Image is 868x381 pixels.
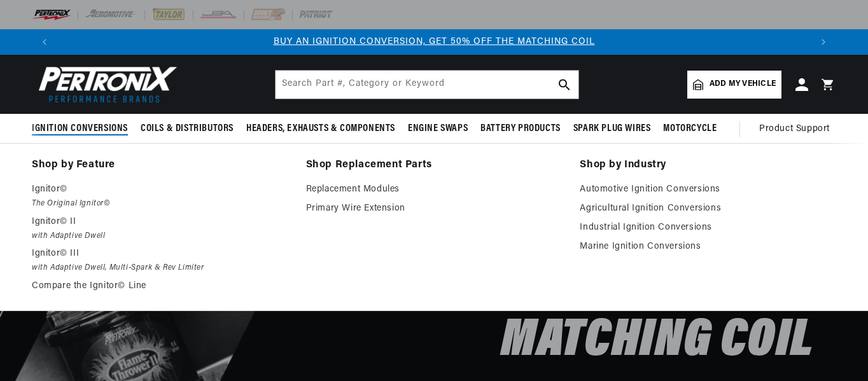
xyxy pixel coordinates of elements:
[32,279,288,294] a: Compare the Ignitor© Line
[32,62,178,106] img: Pertronix
[32,214,288,243] a: Ignitor© II with Adaptive Dwell
[580,182,836,197] a: Automotive Ignition Conversions
[32,197,288,211] em: The Original Ignitor©
[274,37,595,46] a: BUY AN IGNITION CONVERSION, GET 50% OFF THE MATCHING COIL
[141,122,234,135] span: Coils & Distributors
[134,114,240,144] summary: Coils & Distributors
[480,122,561,135] span: Battery Products
[811,29,836,55] button: Translation missing: en.sections.announcements.next_announcement
[474,114,567,144] summary: Battery Products
[32,114,134,144] summary: Ignition Conversions
[580,239,836,254] a: Marine Ignition Conversions
[710,78,776,90] span: Add my vehicle
[663,122,717,135] span: Motorcycle
[580,156,836,174] a: Shop by Industry
[408,122,468,135] span: Engine Swaps
[32,214,288,230] p: Ignitor© II
[240,114,402,144] summary: Headers, Exhausts & Components
[759,114,836,144] summary: Product Support
[32,230,288,243] em: with Adaptive Dwell
[687,71,781,99] a: Add my vehicle
[306,182,563,197] a: Replacement Modules
[306,201,563,216] a: Primary Wire Extension
[32,182,288,211] a: Ignitor© The Original Ignitor©
[246,122,395,135] span: Headers, Exhausts & Components
[580,220,836,235] a: Industrial Ignition Conversions
[32,156,288,174] a: Shop by Feature
[270,181,814,364] h2: Buy an Ignition Conversion, Get 50% off the Matching Coil
[306,156,563,174] a: Shop Replacement Parts
[32,246,288,275] a: Ignitor© III with Adaptive Dwell, Multi-Spark & Rev Limiter
[57,35,811,49] div: 1 of 3
[32,246,288,261] p: Ignitor© III
[402,114,474,144] summary: Engine Swaps
[580,201,836,216] a: Agricultural Ignition Conversions
[32,122,128,135] span: Ignition Conversions
[32,29,57,55] button: Translation missing: en.sections.announcements.previous_announcement
[32,182,288,197] p: Ignitor©
[550,71,578,99] button: search button
[567,114,657,144] summary: Spark Plug Wires
[759,122,830,136] span: Product Support
[276,71,578,99] input: Search Part #, Category or Keyword
[657,114,723,144] summary: Motorcycle
[32,261,288,275] em: with Adaptive Dwell, Multi-Spark & Rev Limiter
[573,122,651,135] span: Spark Plug Wires
[57,35,811,49] div: Announcement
